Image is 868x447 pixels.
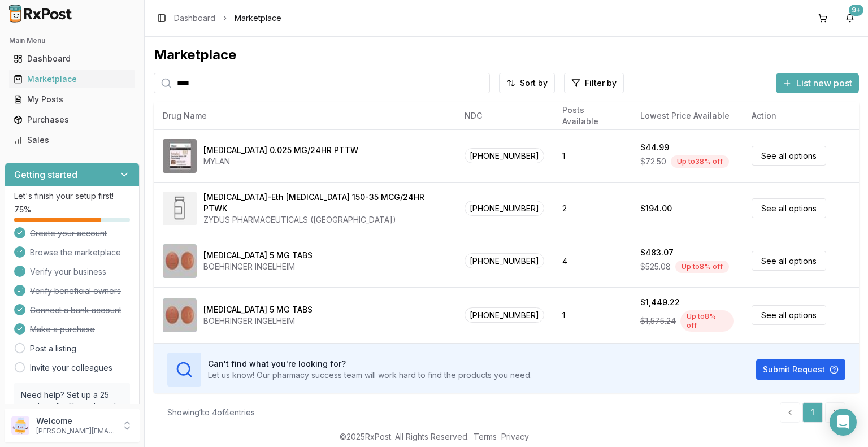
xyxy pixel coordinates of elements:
div: $1,449.22 [640,297,680,308]
img: Tradjenta 5 MG TABS [163,298,197,332]
div: Marketplace [14,73,131,85]
button: Sort by [499,73,555,93]
h2: Main Menu [9,36,135,45]
button: Sales [5,131,140,149]
a: Sales [9,130,135,150]
div: [MEDICAL_DATA] 0.025 MG/24HR PTTW [203,145,358,156]
p: Welcome [36,415,115,427]
a: Invite your colleagues [30,362,112,374]
img: RxPost Logo [5,5,77,23]
a: See all options [752,146,826,166]
td: 1 [553,287,631,343]
div: Showing 1 to 4 of 4 entries [167,407,255,418]
div: Sales [14,134,131,146]
a: Marketplace [9,69,135,89]
span: 75 % [14,204,31,215]
span: $72.50 [640,156,666,167]
a: Purchases [9,110,135,130]
a: My Posts [9,89,135,110]
p: [PERSON_NAME][EMAIL_ADDRESS][DOMAIN_NAME] [36,427,115,436]
span: [PHONE_NUMBER] [465,148,544,163]
img: Tradjenta 5 MG TABS [163,244,197,278]
td: 1 [553,129,631,182]
div: [MEDICAL_DATA] 5 MG TABS [203,250,313,261]
button: Dashboard [5,50,140,68]
button: Marketplace [5,70,140,88]
div: BOEHRINGER INGELHEIM [203,261,313,272]
div: My Posts [14,94,131,105]
div: Up to 8 % off [680,310,734,332]
span: $1,575.24 [640,315,676,327]
div: $44.99 [640,142,669,153]
a: Dashboard [174,12,215,24]
div: MYLAN [203,156,358,167]
span: Make a purchase [30,324,95,335]
h3: Can't find what you're looking for? [208,358,532,370]
a: Post a listing [30,343,76,354]
div: Marketplace [154,46,859,64]
span: [PHONE_NUMBER] [465,253,544,268]
a: List new post [776,79,859,90]
button: Submit Request [756,359,845,380]
div: BOEHRINGER INGELHEIM [203,315,313,327]
span: Create your account [30,228,107,239]
div: Open Intercom Messenger [830,409,857,436]
a: See all options [752,251,826,271]
div: ZYDUS PHARMACEUTICALS ([GEOGRAPHIC_DATA]) [203,214,446,225]
img: Estradiol 0.025 MG/24HR PTTW [163,139,197,173]
span: Sort by [520,77,548,89]
span: Connect a bank account [30,305,121,316]
img: Norelgestromin-Eth Estradiol 150-35 MCG/24HR PTWK [163,192,197,225]
a: 1 [802,402,823,423]
span: Verify beneficial owners [30,285,121,297]
div: $194.00 [640,203,672,214]
div: Up to 38 % off [671,155,729,168]
div: $483.07 [640,247,674,258]
th: Action [743,102,859,129]
div: [MEDICAL_DATA] 5 MG TABS [203,304,313,315]
span: [PHONE_NUMBER] [465,201,544,216]
span: List new post [796,76,852,90]
span: $525.08 [640,261,671,272]
span: Marketplace [235,12,281,24]
div: Dashboard [14,53,131,64]
button: My Posts [5,90,140,109]
a: Terms [474,432,497,441]
p: Need help? Set up a 25 minute call with our team to set up. [21,389,123,423]
button: List new post [776,73,859,93]
button: Filter by [564,73,624,93]
span: Verify your business [30,266,106,277]
td: 2 [553,182,631,235]
a: Privacy [501,432,529,441]
button: Purchases [5,111,140,129]
span: [PHONE_NUMBER] [465,307,544,323]
a: See all options [752,305,826,325]
th: Drug Name [154,102,455,129]
th: Posts Available [553,102,631,129]
td: 4 [553,235,631,287]
span: Filter by [585,77,617,89]
div: Up to 8 % off [675,261,729,273]
button: 9+ [841,9,859,27]
img: User avatar [11,416,29,435]
h3: Getting started [14,168,77,181]
th: NDC [455,102,553,129]
a: Dashboard [9,49,135,69]
div: [MEDICAL_DATA]-Eth [MEDICAL_DATA] 150-35 MCG/24HR PTWK [203,192,446,214]
nav: pagination [780,402,845,423]
a: See all options [752,198,826,218]
div: 9+ [849,5,863,16]
p: Let's finish your setup first! [14,190,130,202]
p: Let us know! Our pharmacy success team will work hard to find the products you need. [208,370,532,381]
span: Browse the marketplace [30,247,121,258]
th: Lowest Price Available [631,102,743,129]
nav: breadcrumb [174,12,281,24]
div: Purchases [14,114,131,125]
